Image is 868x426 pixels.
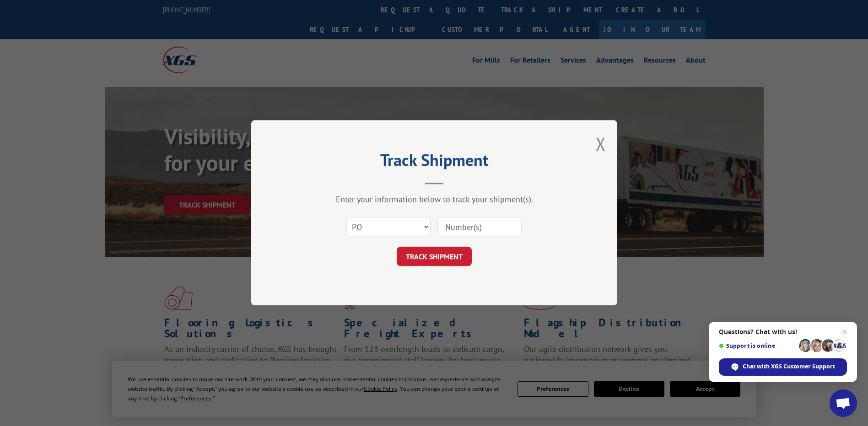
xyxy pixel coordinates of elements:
[297,154,571,171] h2: Track Shipment
[397,247,472,266] button: TRACK SHIPMENT
[719,342,796,349] span: Support is online
[437,218,522,237] input: Number(s)
[743,362,835,371] span: Chat with XGS Customer Support
[596,132,606,156] button: Close modal
[719,328,847,335] span: Questions? Chat with us!
[719,358,847,376] div: Chat with XGS Customer Support
[839,326,850,337] span: Close chat
[830,389,857,417] div: Open chat
[297,194,571,205] div: Enter your information below to track your shipment(s).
